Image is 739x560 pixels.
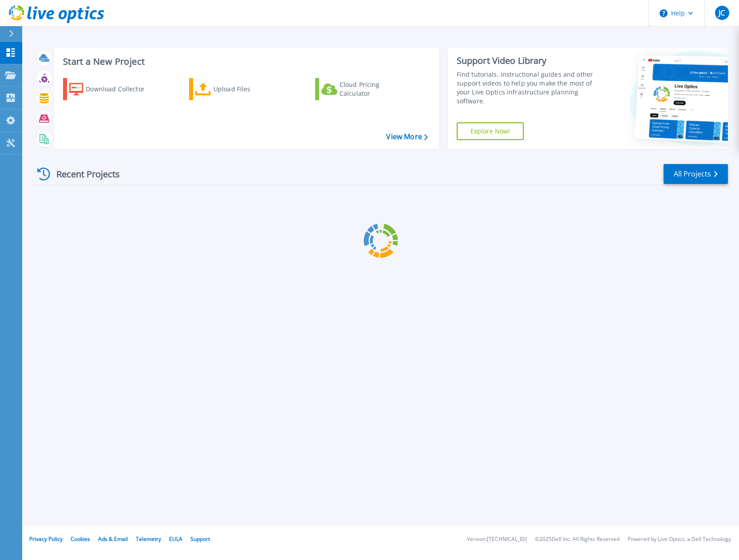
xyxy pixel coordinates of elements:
a: Cloud Pricing Calculator [315,78,414,100]
a: Support [190,535,210,543]
li: Powered by Live Optics, a Dell Technology [628,537,731,542]
a: All Projects [664,164,728,184]
a: View More [386,133,427,141]
li: © 2025 Dell Inc. All Rights Reserved [535,537,620,542]
a: Explore Now! [457,122,524,140]
div: Find tutorials, instructional guides and other support videos to help you make the most of your L... [457,70,598,106]
div: Recent Projects [34,163,132,185]
a: Ads & Email [98,535,128,543]
a: Telemetry [136,535,161,543]
div: Support Video Library [457,55,598,67]
li: Version: [TECHNICAL_ID] [467,537,527,542]
div: Cloud Pricing Calculator [340,80,411,98]
a: Upload Files [189,78,288,100]
a: Download Collector [63,78,162,100]
div: Download Collector [86,80,157,98]
a: Cookies [71,535,90,543]
a: Privacy Policy [29,535,63,543]
h3: Start a New Project [63,57,427,67]
div: Upload Files [213,80,285,98]
span: JC [719,9,725,16]
a: EULA [169,535,182,543]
